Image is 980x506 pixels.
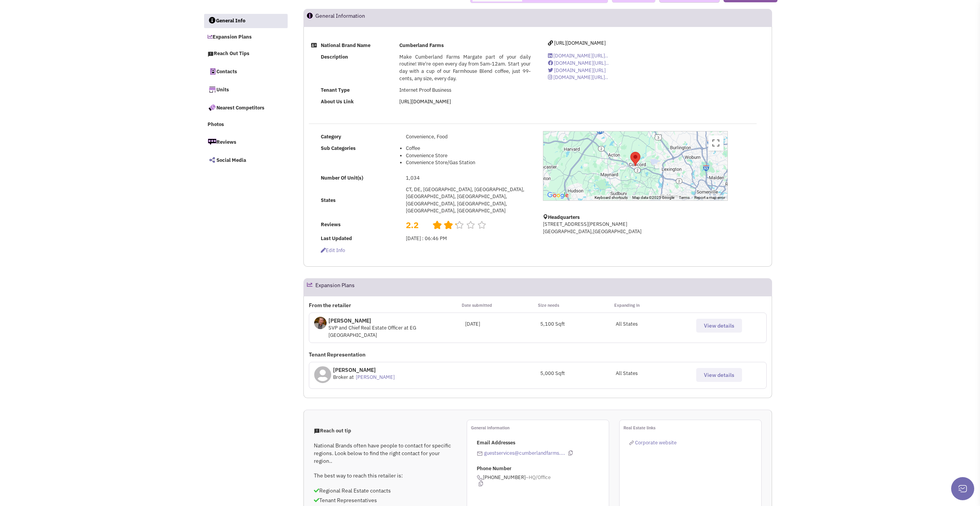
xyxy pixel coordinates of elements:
p: Expanding in [614,301,690,309]
a: Reach Out Tips [204,47,288,61]
span: [DOMAIN_NAME][URL].. [553,74,608,81]
a: Social Media [204,152,288,168]
p: Regional Real Estate contacts [314,487,456,494]
b: About Us Link [321,98,354,105]
td: Internet Proof Business [397,84,533,96]
button: View details [696,319,742,333]
a: Report a map error [694,195,725,200]
b: Last Updated [321,235,352,242]
div: [DATE] [465,321,541,328]
td: [DATE] : 06:46 PM [404,233,533,245]
p: Tenant Representatives [314,496,456,504]
a: guestservices@cumberlandfarms.... [484,450,565,456]
b: Cumberland Farms [399,42,444,49]
span: Map data ©2025 Google [632,195,674,200]
span: [DOMAIN_NAME][URL] [554,67,606,74]
a: [DOMAIN_NAME][URL] [548,67,606,74]
div: 5,000 Sqft [540,370,616,377]
span: View details [704,322,734,329]
p: General information [471,424,609,432]
td: 1,034 [404,172,533,184]
div: Cumberland Farms [630,152,640,166]
h2: 2.2 [406,219,427,223]
b: National Brand Name [321,42,370,49]
p: [STREET_ADDRESS][PERSON_NAME] [GEOGRAPHIC_DATA],[GEOGRAPHIC_DATA] [543,221,728,235]
span: [DOMAIN_NAME][URL].. [554,60,609,66]
p: The best way to reach this retailer is: [314,472,456,479]
li: Convenience Store/Gas Station [406,159,531,166]
span: [DOMAIN_NAME][URL].. [553,52,608,59]
b: Description [321,54,348,60]
span: Reach out tip [314,427,351,434]
span: [URL][DOMAIN_NAME] [554,40,606,46]
span: View details [704,372,734,378]
img: icon-phone.png [477,475,483,481]
img: icon-email-active-16.png [477,451,483,457]
span: Corporate website [635,439,677,446]
h2: General Information [315,9,365,26]
a: [DOMAIN_NAME][URL].. [548,74,608,81]
td: CT, DE, [GEOGRAPHIC_DATA], [GEOGRAPHIC_DATA], [GEOGRAPHIC_DATA], [GEOGRAPHIC_DATA], [GEOGRAPHIC_D... [404,184,533,217]
p: Real Estate links [623,424,761,432]
a: Contacts [204,63,288,79]
a: [URL][DOMAIN_NAME] [548,40,606,46]
img: Google [545,190,571,200]
p: Size needs [538,301,614,309]
p: Date submitted [462,301,538,309]
a: [PERSON_NAME] [356,374,395,380]
span: Make Cumberland Farms Margate part of your daily routine! We're open every day from 5am-12am. Sta... [399,54,531,82]
a: Expansion Plans [204,30,288,45]
button: View details [696,368,742,382]
a: Units [204,81,288,98]
b: Headquarters [548,214,580,220]
a: Open this area in Google Maps (opens a new window) [545,190,571,200]
p: All States [616,370,691,377]
b: Reviews [321,221,341,228]
a: [URL][DOMAIN_NAME] [399,98,451,105]
p: Phone Number [477,465,609,472]
p: From the retailer [309,301,461,309]
a: Corporate website [629,439,677,446]
span: Edit info [321,247,345,254]
img: xdgSHunZiE6o0ppfGvtFLQ.jpg [314,317,327,329]
b: Category [321,133,341,140]
a: General Info [204,14,288,29]
p: Tenant Representation [309,351,767,358]
a: Reviews [204,134,288,150]
span: [PHONE_NUMBER] [477,474,609,486]
span: –HQ/Office [526,474,551,481]
a: Nearest Competitors [204,99,288,116]
b: States [321,197,336,203]
li: Coffee [406,145,531,152]
p: [PERSON_NAME] [328,317,465,324]
a: Terms (opens in new tab) [679,195,690,200]
img: reachlinkicon.png [629,440,634,445]
button: Keyboard shortcuts [595,195,628,200]
span: Broker [333,374,348,380]
span: SVP and Chief Real Estate Officer at EG [GEOGRAPHIC_DATA] [328,324,416,338]
li: Convenience Store [406,152,531,160]
td: Convenience, Food [404,131,533,143]
p: [PERSON_NAME] [333,366,397,374]
button: Toggle fullscreen view [708,135,724,151]
p: National Brands often have people to contact for specific regions. Look below to find the right c... [314,442,456,465]
a: Photos [204,118,288,132]
b: Tenant Type [321,87,350,93]
p: All States [616,321,691,328]
a: [DOMAIN_NAME][URL].. [548,60,609,66]
b: Sub Categories [321,145,356,151]
h2: Expansion Plans [315,279,355,296]
div: 5,100 Sqft [540,321,616,328]
p: Email Addresses [477,439,609,447]
span: at [349,374,354,380]
a: [DOMAIN_NAME][URL].. [548,52,608,59]
b: Number Of Unit(s) [321,175,363,181]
